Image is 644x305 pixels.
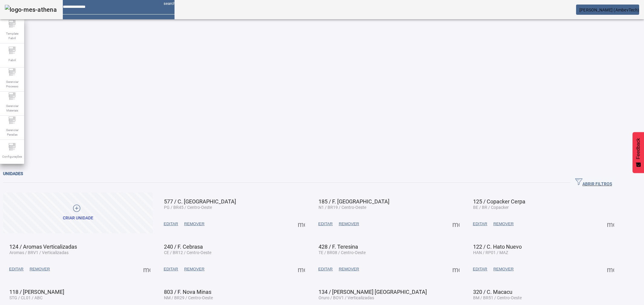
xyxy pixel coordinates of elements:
[490,219,517,229] button: REMOVER
[319,205,366,210] span: N1 / BR19 / Centro-Oeste
[184,221,204,227] span: REMOVER
[9,244,77,250] span: 124 / Aromas Verticalizadas
[318,221,333,227] span: EDITAR
[164,221,178,227] span: EDITAR
[3,171,23,176] span: Unidades
[636,138,641,159] span: Feedback
[63,215,93,221] div: Criar unidade
[493,221,514,227] span: REMOVER
[181,219,207,229] button: REMOVER
[336,264,362,275] button: REMOVER
[161,219,181,229] button: EDITAR
[296,264,307,275] button: Mais
[473,244,522,250] span: 122 / C. Hato Nuevo
[570,177,617,188] button: ABRIR FILTROS
[164,250,211,255] span: CE / BR12 / Centro-Oeste
[450,219,461,229] button: Mais
[184,266,204,272] span: REMOVER
[164,198,236,205] span: 577 / C. [GEOGRAPHIC_DATA]
[315,264,336,275] button: EDITAR
[473,289,512,295] span: 320 / C. Macacu
[9,295,43,300] span: STG / CL01 / ABC
[490,264,517,275] button: REMOVER
[473,198,525,205] span: 125 / Copacker Cerpa
[164,266,178,272] span: EDITAR
[164,289,211,295] span: 803 / F. Nova Minas
[575,178,612,187] span: ABRIR FILTROS
[319,289,427,295] span: 134 / [PERSON_NAME] [GEOGRAPHIC_DATA]
[161,264,181,275] button: EDITAR
[339,266,359,272] span: REMOVER
[181,264,207,275] button: REMOVER
[3,126,21,139] span: Gerenciar Paradas
[27,264,53,275] button: REMOVER
[3,30,21,42] span: Template Fabril
[339,221,359,227] span: REMOVER
[605,264,616,275] button: Mais
[3,102,21,115] span: Gerenciar Materiais
[319,295,374,300] span: Oruro / BOV1 / Verticalizadas
[164,205,212,210] span: PG / BR45 / Centro-Oeste
[473,250,508,255] span: HAN / RP01 / MAZ
[473,221,487,227] span: EDITAR
[3,193,153,233] button: Criar unidade
[605,219,616,229] button: Mais
[5,5,57,14] img: logo-mes-athena
[141,264,152,275] button: Mais
[473,295,522,300] span: BM / BR51 / Centro-Oeste
[470,264,490,275] button: EDITAR
[319,244,358,250] span: 428 / F. Teresina
[164,244,203,250] span: 240 / F. Cebrasa
[9,266,24,272] span: EDITAR
[473,205,509,210] span: BE / BR / Copacker
[3,78,21,90] span: Gerenciar Processo
[319,198,389,205] span: 185 / F. [GEOGRAPHIC_DATA]
[473,266,487,272] span: EDITAR
[450,264,461,275] button: Mais
[493,266,514,272] span: REMOVER
[164,295,213,300] span: NM / BR29 / Centro-Oeste
[9,289,64,295] span: 118 / [PERSON_NAME]
[296,219,307,229] button: Mais
[9,250,69,255] span: Aromas / BRV1 / Verticalizadas
[7,56,18,64] span: Fabril
[319,250,366,255] span: TE / BR08 / Centro-Oeste
[470,219,490,229] button: EDITAR
[6,264,27,275] button: EDITAR
[579,8,639,12] span: [PERSON_NAME] (AmbevTech)
[336,219,362,229] button: REMOVER
[318,266,333,272] span: EDITAR
[0,152,24,161] span: Configurações
[633,132,644,173] button: Feedback - Mostrar pesquisa
[30,266,50,272] span: REMOVER
[315,219,336,229] button: EDITAR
